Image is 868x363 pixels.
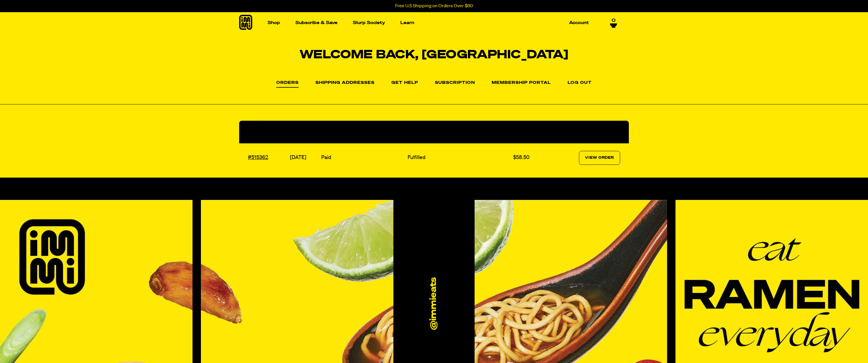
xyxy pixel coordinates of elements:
[579,151,620,165] a: View Order
[351,18,387,27] a: Slurp Society
[406,121,512,143] th: Fulfillment Status
[429,266,439,330] a: @immieats
[248,155,268,160] a: #515362
[492,81,551,85] a: Membership Portal
[395,3,473,9] p: Free U.S Shipping on Orders Over $60
[610,17,617,27] a: 0
[239,121,288,143] th: Order
[512,143,546,172] td: $58.50
[391,81,418,85] a: Get Help
[320,121,406,143] th: Payment Status
[512,121,546,143] th: Total
[320,143,406,172] td: Paid
[435,81,475,85] a: Subscription
[406,143,512,172] td: Fulfilled
[288,143,320,172] td: [DATE]
[276,81,299,88] a: Orders
[265,12,591,33] nav: Main navigation
[288,121,320,143] th: Date
[568,81,592,85] a: Log out
[398,18,417,27] a: Learn
[567,18,591,27] a: Account
[612,17,615,22] span: 0
[293,18,340,27] a: Subscribe & Save
[315,81,375,85] a: Shipping Addresses
[265,18,282,27] a: Shop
